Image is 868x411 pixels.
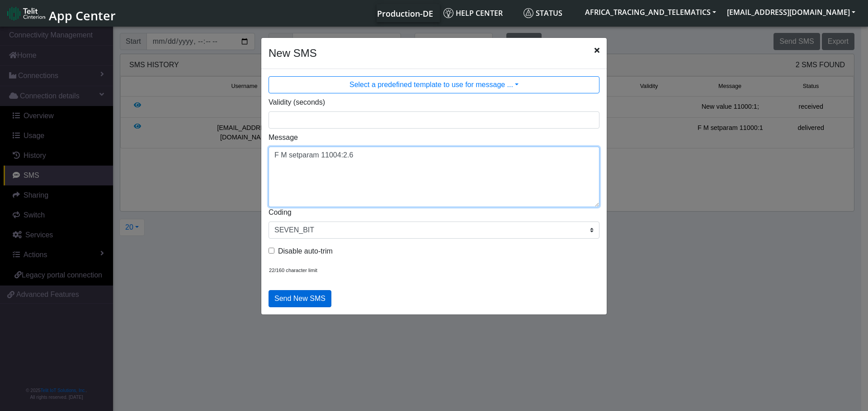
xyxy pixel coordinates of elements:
span: App Center [49,7,116,24]
label: Message [269,132,298,143]
button: [EMAIL_ADDRESS][DOMAIN_NAME] [722,4,861,20]
h4: New SMS [269,45,317,61]
button: Send New SMS [269,290,331,307]
span: Status [524,8,562,18]
img: logo-telit-cinterion-gw-new.png [7,6,45,21]
span: Production-DE [377,8,433,19]
label: Coding [269,207,292,218]
img: knowledge.svg [443,8,453,18]
button: Select a predefined template to use for message ... [269,76,599,93]
span: 22/160 character limit [269,268,317,273]
img: status.svg [524,8,533,18]
span: Help center [443,8,503,18]
button: AFRICA_TRACING_AND_TELEMATICS [580,4,722,20]
label: Validity (seconds) [269,97,325,108]
label: Disable auto-trim [278,246,333,257]
a: Your current platform instance [377,4,433,22]
span: Close [594,45,599,56]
